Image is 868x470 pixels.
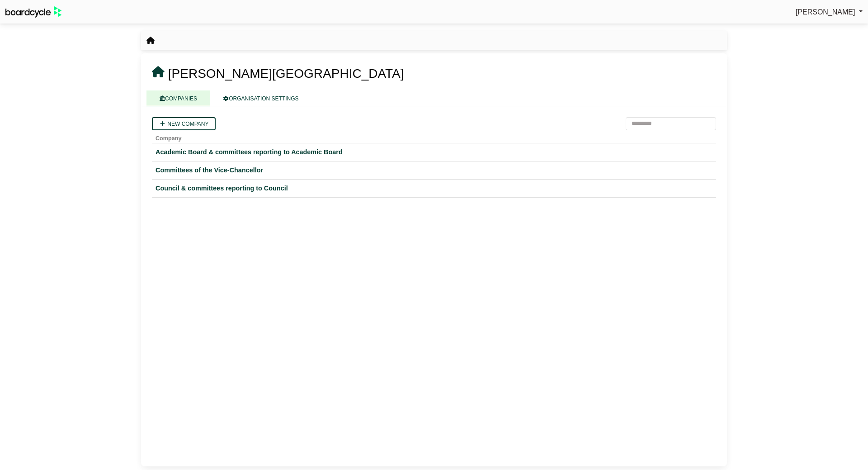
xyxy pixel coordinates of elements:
[156,147,712,157] a: Academic Board & committees reporting to Academic Board
[210,90,311,106] a: ORGANISATION SETTINGS
[5,6,61,18] img: BoardcycleBlackGreen-aaafeed430059cb809a45853b8cf6d952af9d84e6e89e1f1685b34bfd5cb7d64.svg
[168,66,404,81] span: [PERSON_NAME][GEOGRAPHIC_DATA]
[156,183,712,194] a: Council & committees reporting to Council
[796,8,855,16] span: [PERSON_NAME]
[146,90,210,106] a: COMPANIES
[152,117,216,130] a: New company
[156,165,712,176] a: Committees of the Vice-Chancellor
[146,35,155,47] nav: breadcrumb
[152,130,716,143] th: Company
[796,6,863,18] a: [PERSON_NAME]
